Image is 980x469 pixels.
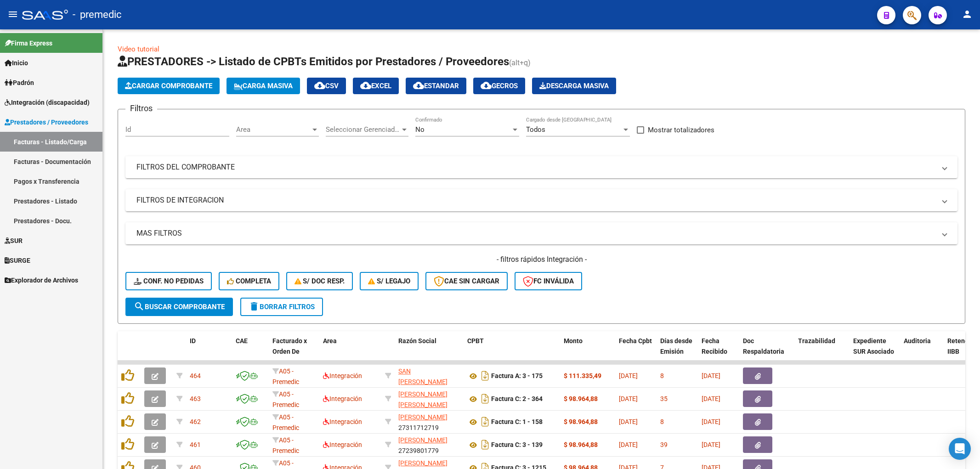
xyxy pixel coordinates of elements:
[464,331,560,372] datatable-header-cell: CPBT
[415,125,425,134] span: No
[702,418,720,425] span: [DATE]
[186,331,232,372] datatable-header-cell: ID
[467,337,484,345] span: CPBT
[660,418,664,425] span: 8
[219,272,279,290] button: Completa
[398,413,448,421] span: [PERSON_NAME]
[360,80,371,91] mat-icon: cloud_download
[532,78,616,94] button: Descarga Masiva
[227,78,300,94] button: Carga Masiva
[491,396,543,403] strong: Factura C: 2 - 364
[398,390,448,408] span: [PERSON_NAME] [PERSON_NAME]
[479,368,491,383] i: Descargar documento
[526,125,545,134] span: Todos
[249,301,260,312] mat-icon: delete
[564,418,598,425] strong: $ 98.964,88
[850,331,900,372] datatable-header-cell: Expediente SUR Asociado
[125,222,957,244] mat-expansion-panel-header: MAS FILTROS
[564,441,598,448] strong: $ 98.964,88
[560,331,615,372] datatable-header-cell: Monto
[269,331,319,372] datatable-header-cell: Facturado x Orden De
[523,277,574,285] span: FC Inválida
[398,389,460,408] div: 27335713376
[272,436,299,454] span: A05 - Premedic
[125,254,957,265] h4: - filtros rápidos Integración -
[619,395,638,402] span: [DATE]
[323,441,362,448] span: Integración
[509,58,531,67] span: (alt+q)
[5,236,23,246] span: SUR
[564,372,601,379] strong: $ 111.335,49
[398,459,448,467] span: [PERSON_NAME]
[323,372,362,379] span: Integración
[473,78,525,94] button: Gecros
[739,331,794,372] datatable-header-cell: Doc Respaldatoria
[702,441,720,448] span: [DATE]
[326,125,400,134] span: Seleccionar Gerenciador
[904,337,931,345] span: Auditoria
[398,366,460,385] div: 27315397842
[7,9,18,20] mat-icon: menu
[125,156,957,178] mat-expansion-panel-header: FILTROS DEL COMPROBANTE
[314,82,339,90] span: CSV
[660,337,692,355] span: Días desde Emisión
[434,277,499,285] span: CAE SIN CARGAR
[657,331,698,372] datatable-header-cell: Días desde Emisión
[398,435,460,454] div: 27239801779
[190,337,196,345] span: ID
[125,272,212,290] button: Conf. no pedidas
[125,102,157,115] h3: Filtros
[5,97,90,107] span: Integración (discapacidad)
[190,441,201,448] span: 461
[406,78,466,94] button: Estandar
[5,275,78,285] span: Explorador de Archivos
[134,303,225,311] span: Buscar Comprobante
[232,331,269,372] datatable-header-cell: CAE
[368,277,410,285] span: S/ legajo
[353,78,399,94] button: EXCEL
[619,441,638,448] span: [DATE]
[395,331,464,372] datatable-header-cell: Razón Social
[702,337,727,355] span: Fecha Recibido
[134,301,145,312] mat-icon: search
[491,441,543,449] strong: Factura C: 3 - 139
[125,189,957,211] mat-expansion-panel-header: FILTROS DE INTEGRACION
[398,412,460,431] div: 27311712719
[743,337,784,355] span: Doc Respaldatoria
[660,395,668,402] span: 35
[479,391,491,406] i: Descargar documento
[5,38,52,48] span: Firma Express
[319,331,381,372] datatable-header-cell: Area
[190,372,201,379] span: 464
[236,125,311,134] span: Area
[491,373,543,380] strong: Factura A: 3 - 175
[234,82,293,90] span: Carga Masiva
[413,82,459,90] span: Estandar
[619,337,652,345] span: Fecha Cpbt
[539,82,609,90] span: Descarga Masiva
[398,367,448,385] span: SAN [PERSON_NAME]
[125,298,233,316] button: Buscar Comprobante
[648,124,714,136] span: Mostrar totalizadores
[272,367,299,385] span: A05 - Premedic
[853,337,894,355] span: Expediente SUR Asociado
[619,418,638,425] span: [DATE]
[947,337,977,355] span: Retencion IIBB
[227,277,271,285] span: Completa
[660,441,668,448] span: 39
[134,277,204,285] span: Conf. no pedidas
[900,331,944,372] datatable-header-cell: Auditoria
[702,372,720,379] span: [DATE]
[272,390,299,408] span: A05 - Premedic
[698,331,739,372] datatable-header-cell: Fecha Recibido
[118,55,509,68] span: PRESTADORES -> Listado de CPBTs Emitidos por Prestadores / Proveedores
[286,272,353,290] button: S/ Doc Resp.
[240,298,323,316] button: Borrar Filtros
[272,413,299,431] span: A05 - Premedic
[564,337,583,345] span: Monto
[660,372,664,379] span: 8
[794,331,850,372] datatable-header-cell: Trazabilidad
[481,80,492,91] mat-icon: cloud_download
[136,228,935,238] mat-panel-title: MAS FILTROS
[962,9,973,20] mat-icon: person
